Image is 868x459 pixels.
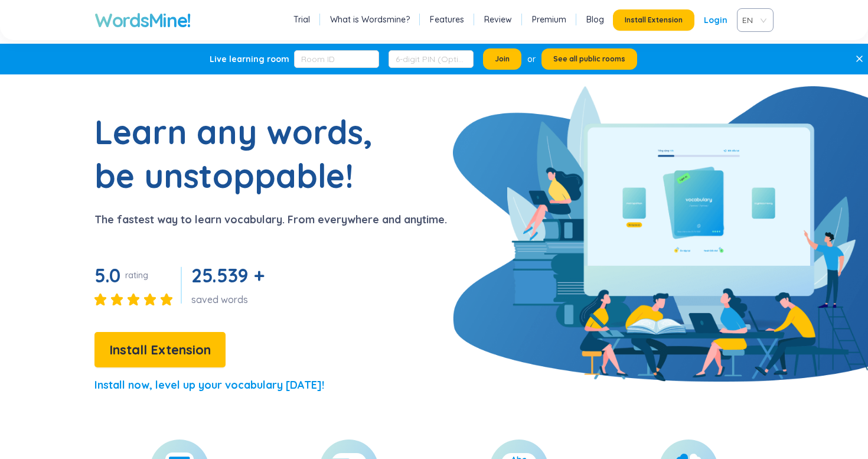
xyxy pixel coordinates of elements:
[191,263,264,287] span: 25.539 +
[742,11,763,29] span: VIE
[94,263,120,287] span: 5.0
[330,14,410,25] a: What is Wordsmine?
[483,48,521,70] button: Join
[293,14,310,25] a: Trial
[704,9,727,31] a: Login
[527,53,536,66] div: or
[430,14,464,25] a: Features
[484,14,512,25] a: Review
[532,14,566,25] a: Premium
[94,377,324,393] p: Install now, level up your vocabulary [DATE]!
[94,8,191,32] a: WordsMine!
[210,53,289,65] div: Live learning room
[109,340,211,360] span: Install Extension
[125,269,148,281] div: rating
[191,293,269,306] div: saved words
[94,211,447,228] p: The fastest way to learn vocabulary. From everywhere and anytime.
[625,15,683,25] span: Install Extension
[94,345,226,357] a: Install Extension
[553,54,625,64] span: See all public rooms
[94,110,390,197] h1: Learn any words, be unstoppable!
[541,48,637,70] button: See all public rooms
[613,9,694,31] button: Install Extension
[586,14,604,25] a: Blog
[294,50,379,68] input: Room ID
[389,50,474,68] input: 6-digit PIN (Optional)
[94,332,226,367] button: Install Extension
[495,54,510,64] span: Join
